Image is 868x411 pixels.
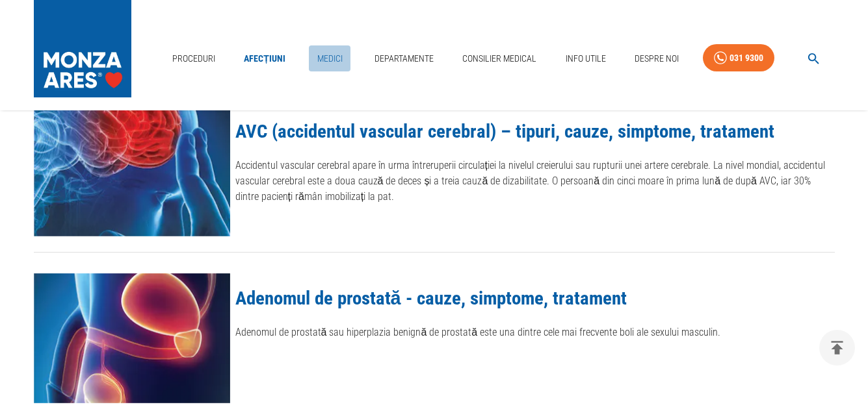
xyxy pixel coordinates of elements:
[34,273,230,403] img: Adenomul de prostată - cauze, simptome, tratament
[235,287,627,309] a: Adenomul de prostată - cauze, simptome, tratament
[235,120,774,142] a: AVC (accidentul vascular cerebral) – tipuri, cauze, simptome, tratament
[239,45,291,72] a: Afecțiuni
[629,45,684,72] a: Despre Noi
[560,45,611,72] a: Info Utile
[235,158,835,205] p: Accidentul vascular cerebral apare în urma întreruperii circulației la nivelul creierului sau rup...
[457,45,542,72] a: Consilier Medical
[703,44,774,72] a: 031 9300
[167,45,220,72] a: Proceduri
[309,45,350,72] a: Medici
[730,50,763,66] div: 031 9300
[819,330,855,366] button: delete
[235,325,835,340] p: Adenomul de prostată sau hiperplazia benignă de prostată este una dintre cele mai frecvente boli ...
[369,45,439,72] a: Departamente
[34,106,230,236] img: AVC (accidentul vascular cerebral) – tipuri, cauze, simptome, tratament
